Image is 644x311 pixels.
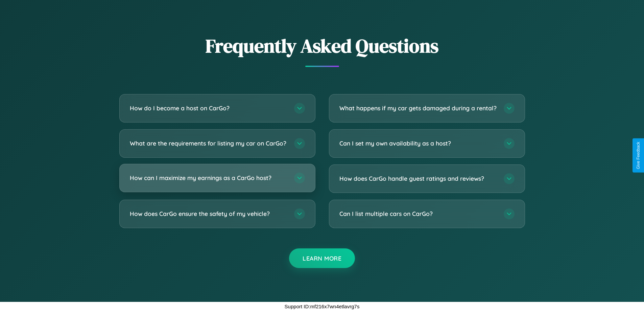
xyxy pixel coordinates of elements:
h3: Can I set my own availability as a host? [339,139,497,148]
h3: What are the requirements for listing my car on CarGo? [130,139,287,148]
div: Give Feedback [636,142,641,169]
h3: What happens if my car gets damaged during a rental? [339,104,497,112]
h3: How does CarGo handle guest ratings and reviews? [339,174,497,183]
h3: How do I become a host on CarGo? [130,104,287,112]
button: Learn More [289,248,355,268]
p: Support ID: mf216x7wn4etlavrg7s [285,302,360,311]
h2: Frequently Asked Questions [119,33,525,59]
h3: How can I maximize my earnings as a CarGo host? [130,174,287,182]
h3: Can I list multiple cars on CarGo? [339,209,497,218]
h3: How does CarGo ensure the safety of my vehicle? [130,209,287,218]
